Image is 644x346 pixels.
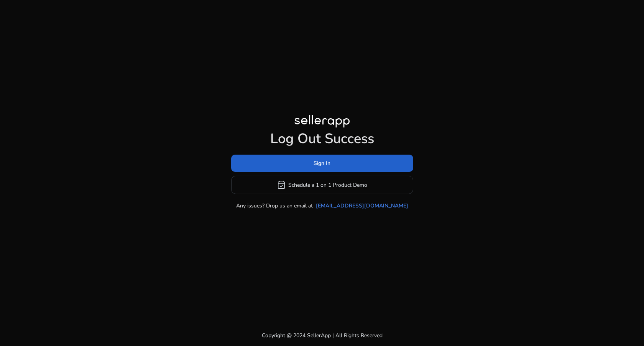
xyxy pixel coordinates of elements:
button: Sign In [231,155,413,172]
button: event_availableSchedule a 1 on 1 Product Demo [231,176,413,194]
p: Any issues? Drop us an email at [236,202,313,210]
span: Sign In [314,159,330,167]
h1: Log Out Success [231,131,413,147]
a: [EMAIL_ADDRESS][DOMAIN_NAME] [316,202,408,210]
span: event_available [277,180,286,189]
